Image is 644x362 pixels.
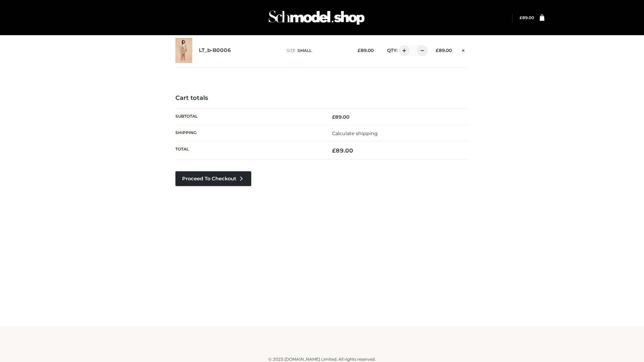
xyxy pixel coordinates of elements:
a: Calculate shipping [332,130,378,136]
th: Subtotal [175,109,322,125]
bdi: 89.00 [436,48,452,53]
bdi: 89.00 [332,114,350,120]
a: £89.00 [520,15,534,20]
bdi: 89.00 [332,147,353,154]
span: £ [332,114,335,120]
a: LT_b-B0006 [199,47,231,54]
bdi: 89.00 [358,48,374,53]
bdi: 89.00 [520,15,534,20]
img: Schmodel Admin 964 [266,4,367,31]
div: QTY: [380,45,425,56]
th: Total [175,142,322,160]
th: Shipping [175,125,322,141]
a: Proceed to Checkout [175,171,251,186]
span: SMALL [298,48,312,53]
a: Remove this item [459,45,469,54]
span: £ [436,48,439,53]
span: £ [358,48,361,53]
h4: Cart totals [175,95,469,102]
span: £ [332,147,336,154]
span: £ [520,15,522,20]
p: size : [286,48,347,54]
